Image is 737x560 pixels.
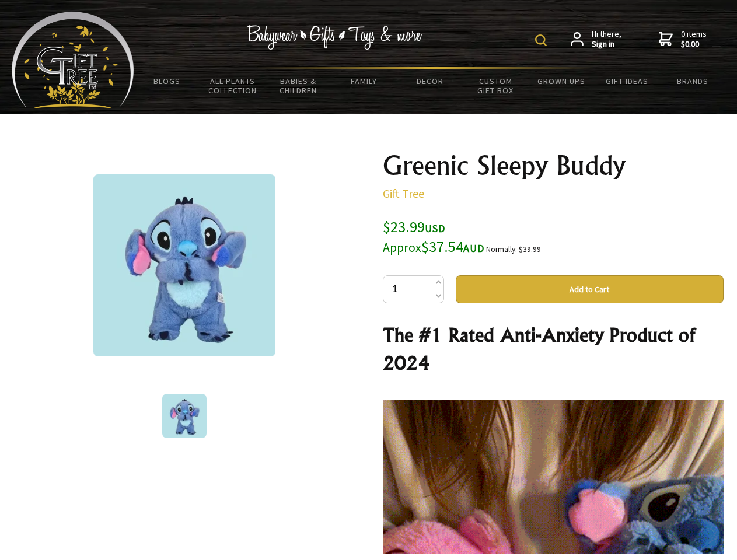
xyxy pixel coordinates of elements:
[592,39,621,50] strong: Sign in
[200,69,266,103] a: All Plants Collection
[528,69,594,93] a: Grown Ups
[681,29,707,50] span: 0 items
[486,244,541,254] small: Normally: $39.99
[331,69,397,93] a: Family
[383,186,424,201] a: Gift Tree
[383,152,724,180] h1: Greenic Sleepy Buddy
[162,394,207,438] img: Greenic Sleepy Buddy
[383,217,484,256] span: $23.99 $37.54
[93,174,275,356] img: Greenic Sleepy Buddy
[134,69,200,93] a: BLOGS
[594,69,660,93] a: Gift Ideas
[12,12,134,108] img: Babyware - Gifts - Toys and more...
[592,29,621,50] span: Hi there,
[463,242,484,255] span: AUD
[535,34,547,46] img: product search
[571,29,621,50] a: Hi there,Sign in
[266,69,331,103] a: Babies & Children
[681,39,707,50] strong: $0.00
[397,69,463,93] a: Decor
[660,69,726,93] a: Brands
[383,240,421,256] small: Approx
[463,69,529,103] a: Custom Gift Box
[456,275,724,303] button: Add to Cart
[383,323,695,374] strong: The #1 Rated Anti-Anxiety Product of 2024
[659,29,707,50] a: 0 items$0.00
[425,222,445,235] span: USD
[247,25,422,50] img: Babywear - Gifts - Toys & more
